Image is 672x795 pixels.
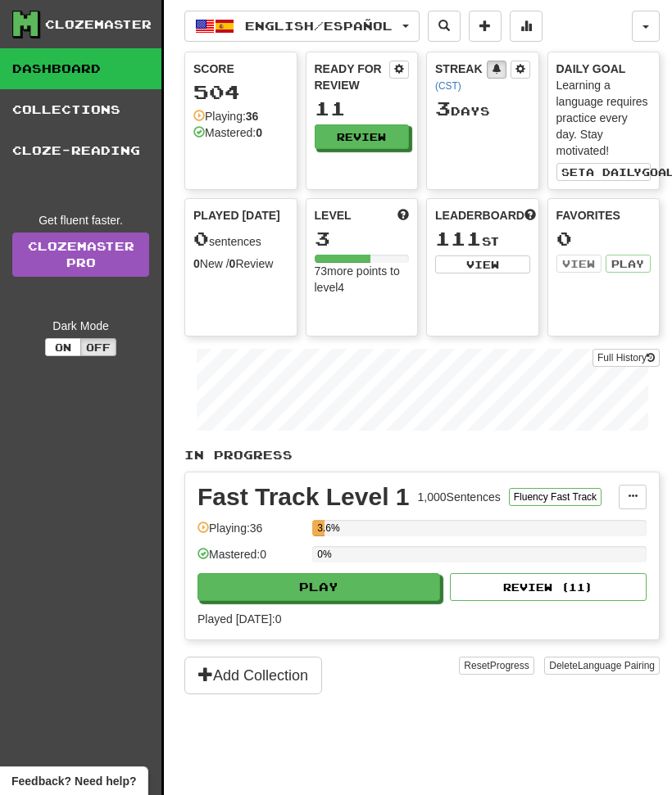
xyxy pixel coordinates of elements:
a: ClozemasterPro [12,233,149,277]
div: Ready for Review [315,61,390,93]
div: 3.6% [317,520,324,536]
span: Played [DATE] [193,207,280,224]
button: Search sentences [428,11,461,42]
span: a daily [586,166,642,178]
button: English/Español [184,11,420,42]
strong: 0 [229,257,236,270]
a: (CST) [435,80,461,92]
span: Level [315,207,352,224]
div: 3 [315,228,410,249]
button: More stats [510,11,543,42]
button: Review [315,124,410,149]
span: 111 [435,227,482,250]
div: Get fluent faster. [12,212,149,228]
div: Playing: [193,108,258,124]
button: Play [606,255,651,273]
div: Fast Track Level 1 [198,485,410,509]
button: Review (11) [450,573,647,601]
button: Seta dailygoal [556,163,652,181]
span: English / Español [245,19,393,33]
div: Learning a language requires practice every day. Stay motivated! [556,77,652,159]
span: 3 [435,97,451,120]
span: Open feedback widget [11,773,136,789]
button: ResetProgress [459,657,534,675]
span: This week in points, UTC [524,207,536,224]
button: Add sentence to collection [469,11,502,42]
button: Off [80,338,116,356]
div: 11 [315,98,410,119]
strong: 36 [246,110,259,123]
div: Day s [435,98,530,120]
strong: 0 [256,126,262,139]
button: Play [198,573,440,601]
div: sentences [193,228,288,250]
div: Dark Mode [12,318,149,334]
span: Progress [490,660,529,671]
div: Streak [435,61,487,93]
div: Mastered: [193,124,262,141]
div: 1,000 Sentences [418,489,501,505]
span: Leaderboard [435,207,524,224]
span: Score more points to level up [397,207,409,224]
button: View [435,255,530,273]
div: Clozemaster [45,16,152,33]
button: On [45,338,81,356]
button: Add Collection [184,657,322,694]
div: Daily Goal [556,61,652,77]
button: DeleteLanguage Pairing [544,657,660,675]
div: Mastered: 0 [198,546,304,573]
button: Fluency Fast Track [509,488,602,506]
div: Playing: 36 [198,520,304,547]
div: Favorites [556,207,652,224]
span: 0 [193,227,209,250]
div: New / Review [193,255,288,272]
button: View [556,255,602,273]
div: 0 [556,228,652,249]
span: Played [DATE]: 0 [198,612,281,626]
p: In Progress [184,447,660,463]
span: Language Pairing [578,660,655,671]
strong: 0 [193,257,200,270]
div: 73 more points to level 4 [315,263,410,296]
div: st [435,228,530,250]
div: 504 [193,82,288,102]
button: Full History [593,349,660,367]
div: Score [193,61,288,77]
